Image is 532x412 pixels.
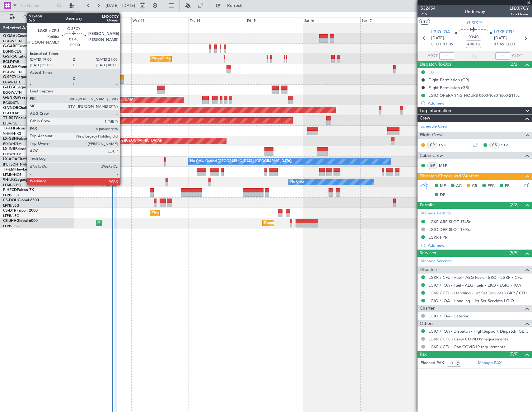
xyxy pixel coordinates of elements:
[420,305,435,312] span: Charter
[428,227,471,232] div: LGIO DEP SLOT 1705z
[3,65,39,69] a: G-JAGAPhenom 300
[3,203,19,208] a: LFPB/LBG
[3,142,21,146] a: EDLW/DTM
[75,12,86,18] div: [DATE]
[428,283,521,288] a: LGIO / IOA - Fuel - AEG Fuels - EKO - LGIO / IOA
[439,163,453,168] a: MBP
[3,127,14,130] span: T7-FFI
[3,106,45,110] a: G-VNORChallenger 650
[3,162,40,167] a: [PERSON_NAME]/QSA
[421,258,452,265] a: Manage Services
[76,95,90,105] div: No Crew
[494,35,507,41] span: [DATE]
[3,116,43,120] a: T7-BREChallenger 604
[3,209,38,213] a: CS-DTRFalcon 2000
[419,19,430,25] button: UTC
[440,183,446,189] span: MF
[3,188,17,192] span: F-HECD
[469,34,478,40] span: 00:40
[420,266,437,274] span: Dispatch
[428,77,469,82] div: Flight Permission (GR)
[512,53,522,59] span: ALDT
[3,178,35,182] a: 9H-LPZLegacy 500
[212,1,250,11] button: Refresh
[3,178,16,182] span: 9H-LPZ
[421,5,436,12] span: 532454
[3,199,18,202] span: CS-DOU
[3,101,20,105] a: EGSS/STN
[3,219,38,223] a: CS-JHHGlobal 6000
[431,41,441,48] span: ETOT
[3,106,18,110] span: G-VNOR
[3,55,39,59] a: G-SIRSCitation Excel
[420,351,427,358] span: Pax
[420,250,436,257] span: Services
[3,44,17,48] span: G-GARE
[439,142,453,148] a: EVK
[420,132,443,139] span: Flight Crew
[3,86,36,89] a: G-LEGCLegacy 600
[3,172,21,177] a: LFMN/NCE
[3,59,19,64] a: EGLF/FAB
[510,5,529,12] span: LNX07CY
[3,131,21,136] a: VHHH/HKG
[3,90,22,95] a: EGGW/LTN
[19,1,55,10] input: Trip Number
[3,199,39,202] a: CS-DOUGlobal 6500
[3,168,15,171] span: T7-EMI
[3,209,16,213] span: CS-DTR
[3,213,19,218] a: LFPB/LBG
[3,116,16,120] span: T7-BRE
[152,208,184,218] div: Planned Maint Sofia
[246,17,303,23] div: Fri 15
[3,96,39,100] a: G-ENRGPraetor 600
[92,136,162,146] div: Planned Maint Nice ([GEOGRAPHIC_DATA])
[3,34,54,38] a: G-GAALCessna Citation XLS+
[3,55,15,59] span: G-SIRS
[427,142,437,148] div: CP
[106,3,135,8] span: [DATE] - [DATE]
[3,157,48,161] a: LX-AOACitation Mustang
[420,202,434,209] span: Permits
[494,29,514,35] span: LGKR CFU
[3,147,15,151] span: LX-INB
[16,15,66,19] span: Only With Activity
[427,53,438,59] span: ATOT
[494,41,504,48] span: 17:45
[478,360,502,366] a: Manage PAX
[3,96,18,100] span: G-ENRG
[303,17,360,23] div: Sat 16
[421,124,448,130] a: Schedule Crew
[428,219,471,224] div: LGKR ARR SLOT 1745z
[428,290,527,296] a: LGKR / CFU - Handling - Jet Set Services LGKR / CFU
[428,235,447,240] div: LGKR PPR
[3,183,21,187] a: LFMD/CEQ
[420,107,451,115] span: Leg Information
[3,75,16,79] span: G-SPCY
[489,142,500,148] div: CS
[3,34,17,38] span: G-GAAL
[428,275,522,280] a: LGKR / CFU - Fuel - AEG Fuels - EKO - LGKR / CFU
[443,41,453,48] span: 17:05
[427,162,437,169] div: ISP
[420,152,443,159] span: Cabin Crew
[510,250,519,256] span: (5/5)
[428,329,529,334] a: LGIO / IOA - Dispatch - FlightSupport Dispatch [GEOGRAPHIC_DATA]
[3,152,21,157] a: EDLW/DTM
[3,111,19,115] a: EGLF/FAB
[3,219,16,223] span: CS-JHH
[3,121,17,126] a: LTBA/ISL
[290,177,305,187] div: No Crew
[3,49,22,54] a: EGNR/CEG
[3,168,41,171] a: T7-EMIHawker 900XP
[428,243,529,248] div: Add new
[3,188,34,192] a: F-HECDFalcon 7X
[360,17,418,23] div: Sun 17
[420,320,433,327] span: Others
[3,65,17,69] span: G-JAGA
[505,183,510,189] span: FP
[3,127,31,130] a: T7-FFIFalcon 7X
[98,218,196,228] div: Planned Maint [GEOGRAPHIC_DATA] ([GEOGRAPHIC_DATA])
[421,360,444,366] label: Planned PAX
[3,44,54,48] a: G-GARECessna Citation XLS+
